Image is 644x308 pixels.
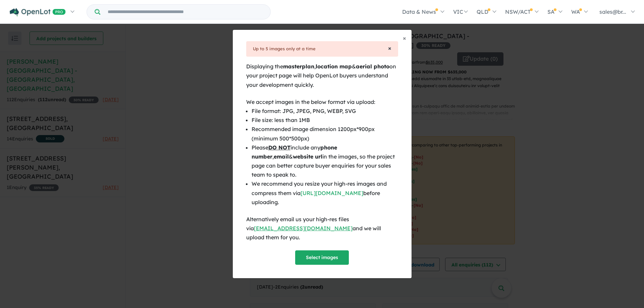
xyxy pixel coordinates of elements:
[246,215,398,242] div: Alternatively email us your high-res files via and we will upload them for you.
[246,98,398,107] div: We accept images in the below format via upload:
[253,45,391,53] div: Up to 5 images only at a time
[295,250,349,265] button: Select images
[274,153,289,160] b: email
[252,116,398,125] li: File size: less than 1MB
[252,125,398,143] li: Recommended image dimension 1200px*900px (minimum 500*500px)
[356,63,389,70] b: aerial photo
[403,34,406,42] span: ×
[252,179,398,207] li: We recommend you resize your high-res images and compress them via before uploading.
[316,63,352,70] b: location map
[10,8,66,16] img: Openlot PRO Logo White
[283,63,314,70] b: masterplan
[102,5,269,19] input: Try estate name, suburb, builder or developer
[388,44,391,52] span: ×
[268,144,290,151] u: DO NOT
[254,225,353,232] a: [EMAIL_ADDRESS][DOMAIN_NAME]
[388,45,391,51] button: Close
[252,107,398,116] li: File format: JPG, JPEG, PNG, WEBP, SVG
[293,153,322,160] b: website url
[301,190,363,196] a: [URL][DOMAIN_NAME]
[599,8,626,15] span: sales@br...
[246,62,398,89] div: Displaying the , & on your project page will help OpenLot buyers understand your development quic...
[252,144,337,160] b: phone number
[252,143,398,180] li: Please include any , & in the images, so the project page can better capture buyer enquiries for ...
